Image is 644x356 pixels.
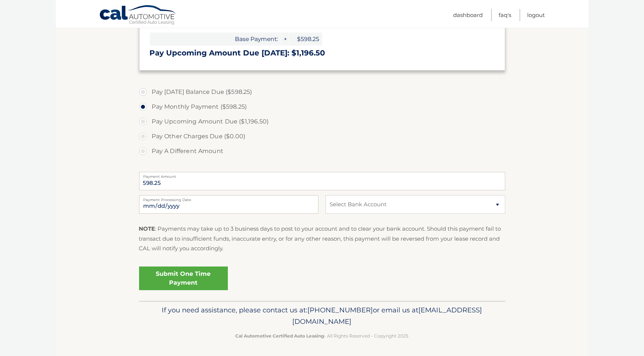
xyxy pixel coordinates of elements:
[139,129,505,144] label: Pay Other Charges Due ($0.00)
[144,304,500,328] p: If you need assistance, please contact us at: or email us at
[139,195,318,214] input: Payment Date
[99,5,177,26] a: Cal Automotive
[150,33,281,45] span: Base Payment:
[139,172,505,178] label: Payment Amount
[236,333,324,339] strong: Cal Automotive Certified Auto Leasing
[499,9,512,21] a: FAQ's
[150,48,495,58] h3: Pay Upcoming Amount Due [DATE]: $1,196.50
[139,267,228,290] a: Submit One Time Payment
[144,332,500,340] p: - All Rights Reserved - Copyright 2025
[139,225,155,232] strong: NOTE
[454,9,483,21] a: Dashboard
[139,85,505,99] label: Pay [DATE] Balance Due ($598.25)
[139,224,505,253] p: : Payments may take up to 3 business days to post to your account and to clear your bank account....
[527,9,545,21] a: Logout
[139,172,505,190] input: Payment Amount
[139,114,505,129] label: Pay Upcoming Amount Due ($1,196.50)
[139,144,505,159] label: Pay A Different Amount
[289,33,322,45] span: $598.25
[281,33,289,45] span: +
[139,99,505,114] label: Pay Monthly Payment ($598.25)
[139,195,318,201] label: Payment Processing Date
[308,306,373,314] span: [PHONE_NUMBER]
